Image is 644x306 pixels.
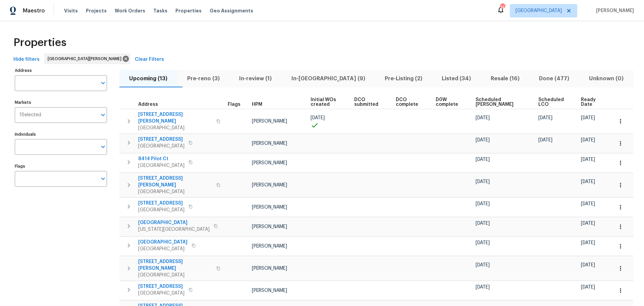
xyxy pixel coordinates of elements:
[476,157,490,162] span: [DATE]
[436,97,464,107] span: D0W complete
[13,39,66,46] span: Properties
[476,202,490,206] span: [DATE]
[252,244,287,249] span: [PERSON_NAME]
[98,110,108,120] button: Open
[138,156,184,162] span: 8414 Pilot Ct
[123,74,173,83] span: Upcoming (13)
[476,221,490,226] span: [DATE]
[436,74,477,83] span: Listed (34)
[138,239,187,246] span: [GEOGRAPHIC_DATA]
[252,141,287,146] span: [PERSON_NAME]
[181,74,225,83] span: Pre-reno (3)
[476,179,490,184] span: [DATE]
[64,7,78,14] span: Visits
[23,7,45,14] span: Maestro
[233,74,277,83] span: In-review (1)
[138,188,212,195] span: [GEOGRAPHIC_DATA]
[252,183,287,187] span: [PERSON_NAME]
[581,241,595,245] span: [DATE]
[354,97,384,107] span: DCO submitted
[581,202,595,206] span: [DATE]
[138,246,187,252] span: [GEOGRAPHIC_DATA]
[86,7,107,14] span: Projects
[98,78,108,88] button: Open
[48,55,124,62] span: [GEOGRAPHIC_DATA][PERSON_NAME]
[581,116,595,120] span: [DATE]
[533,74,575,83] span: Done (477)
[11,53,42,66] button: Hide filters
[252,224,287,229] span: [PERSON_NAME]
[98,174,108,183] button: Open
[252,266,287,271] span: [PERSON_NAME]
[138,283,184,290] span: [STREET_ADDRESS]
[138,219,210,226] span: [GEOGRAPHIC_DATA]
[476,241,490,245] span: [DATE]
[19,112,41,118] span: 1 Selected
[132,53,167,66] button: Clear Filters
[138,226,210,233] span: [US_STATE][GEOGRAPHIC_DATA]
[138,162,184,169] span: [GEOGRAPHIC_DATA]
[138,175,212,188] span: [STREET_ADDRESS][PERSON_NAME]
[476,263,490,267] span: [DATE]
[252,119,287,124] span: [PERSON_NAME]
[138,111,212,125] span: [STREET_ADDRESS][PERSON_NAME]
[476,285,490,290] span: [DATE]
[15,100,107,104] label: Markets
[583,74,629,83] span: Unknown (0)
[311,97,343,107] span: Initial WOs created
[44,53,130,64] div: [GEOGRAPHIC_DATA][PERSON_NAME]
[135,55,164,64] span: Clear Filters
[138,136,184,143] span: [STREET_ADDRESS]
[538,116,552,120] span: [DATE]
[138,207,184,213] span: [GEOGRAPHIC_DATA]
[285,74,371,83] span: In-[GEOGRAPHIC_DATA] (9)
[476,97,527,107] span: Scheduled [PERSON_NAME]
[538,138,552,142] span: [DATE]
[516,7,562,14] span: [GEOGRAPHIC_DATA]
[581,263,595,267] span: [DATE]
[538,97,570,107] span: Scheduled LCO
[396,97,424,107] span: DCO complete
[581,97,602,107] span: Ready Date
[15,164,107,168] label: Flags
[581,221,595,226] span: [DATE]
[228,102,240,107] span: Flags
[138,290,184,297] span: [GEOGRAPHIC_DATA]
[476,116,490,120] span: [DATE]
[581,138,595,142] span: [DATE]
[252,205,287,210] span: [PERSON_NAME]
[98,142,108,151] button: Open
[15,132,107,136] label: Individuals
[593,7,634,14] span: [PERSON_NAME]
[13,55,40,64] span: Hide filters
[581,285,595,290] span: [DATE]
[500,4,505,11] div: 14
[311,116,325,120] span: [DATE]
[175,7,202,14] span: Properties
[476,138,490,142] span: [DATE]
[252,288,287,293] span: [PERSON_NAME]
[581,179,595,184] span: [DATE]
[252,161,287,165] span: [PERSON_NAME]
[210,7,253,14] span: Geo Assignments
[252,102,262,107] span: HPM
[138,258,212,272] span: [STREET_ADDRESS][PERSON_NAME]
[581,157,595,162] span: [DATE]
[138,102,158,107] span: Address
[485,74,525,83] span: Resale (16)
[138,143,184,149] span: [GEOGRAPHIC_DATA]
[138,200,184,207] span: [STREET_ADDRESS]
[138,272,212,278] span: [GEOGRAPHIC_DATA]
[153,8,167,13] span: Tasks
[115,7,145,14] span: Work Orders
[379,74,428,83] span: Pre-Listing (2)
[15,69,107,73] label: Address
[138,125,212,131] span: [GEOGRAPHIC_DATA]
